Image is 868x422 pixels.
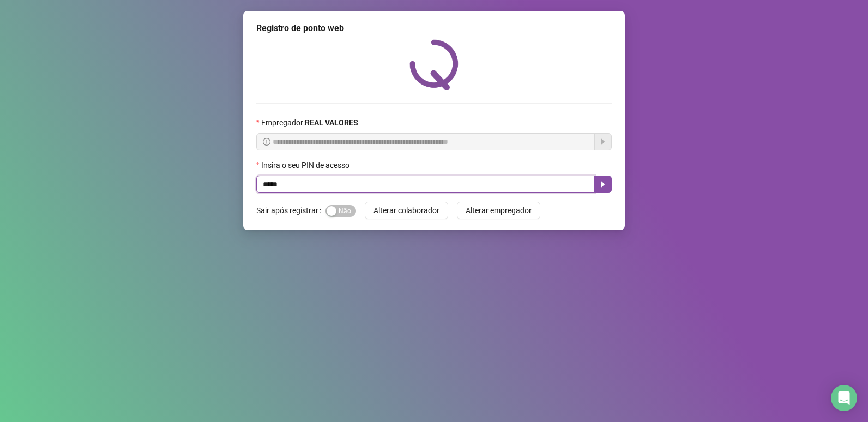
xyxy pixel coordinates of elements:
[256,202,325,219] label: Sair após registrar
[466,204,532,216] span: Alterar empregador
[831,385,857,411] div: Open Intercom Messenger
[305,118,358,127] strong: REAL VALORES
[599,180,607,189] span: caret-right
[457,202,540,219] button: Alterar empregador
[365,202,448,219] button: Alterar colaborador
[256,22,612,35] div: Registro de ponto web
[256,159,357,171] label: Insira o seu PIN de acesso
[409,39,459,90] img: QRPoint
[373,204,439,216] span: Alterar colaborador
[261,117,358,129] span: Empregador :
[263,138,270,146] span: info-circle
